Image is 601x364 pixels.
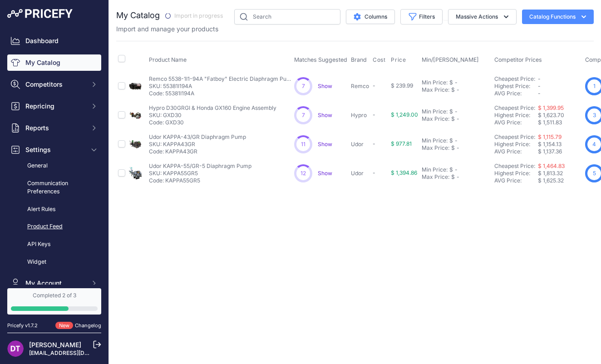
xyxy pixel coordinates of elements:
[25,145,85,154] span: Settings
[455,86,459,93] div: -
[318,83,332,89] a: Show
[7,236,101,252] a: API Keys
[7,120,101,136] button: Reports
[538,83,541,89] span: -
[453,108,458,115] div: -
[149,148,246,155] p: Code: KAPPA43GR
[149,177,251,184] p: Code: KAPPA55GR5
[448,9,517,25] button: Massive Actions
[453,137,458,144] div: -
[7,254,101,270] a: Widget
[160,11,229,21] span: Import in progress
[7,33,101,362] nav: Sidebar
[494,177,538,184] div: AVG Price:
[29,341,81,349] a: [PERSON_NAME]
[455,173,459,181] div: -
[453,79,458,86] div: -
[351,112,369,119] p: Hypro
[149,133,246,141] p: Udor KAPPA-43/GR Diaphragm Pump
[7,275,101,291] button: My Account
[422,115,449,123] div: Max Price:
[391,140,412,147] span: $ 977.81
[494,56,542,63] span: Competitor Prices
[7,288,101,315] a: Completed 2 of 3
[593,111,596,119] span: 3
[538,90,541,97] span: -
[538,170,563,177] span: $ 1,813.32
[149,83,294,90] p: SKU: 55381I194A
[149,90,294,97] p: Code: 55381I194A
[451,173,455,181] div: $
[373,56,385,64] span: Cost
[234,9,340,25] input: Search
[75,322,101,329] a: Changelog
[391,82,413,89] span: $ 239.99
[455,115,459,123] div: -
[494,90,538,97] div: AVG Price:
[318,141,332,148] a: Show
[494,170,538,177] div: Highest Price:
[7,158,101,174] a: General
[494,162,535,169] a: Cheapest Price:
[302,83,305,90] span: 7
[11,292,98,299] div: Completed 2 of 3
[422,56,479,63] span: Min/[PERSON_NAME]
[149,112,276,119] p: SKU: GXD30
[455,144,459,152] div: -
[522,10,594,24] button: Catalog Functions
[351,56,367,63] span: Brand
[422,144,449,152] div: Max Price:
[25,102,85,111] span: Repricing
[116,25,218,34] p: Import and manage your products
[538,162,565,169] a: $ 1,464.83
[318,170,332,177] a: Show
[29,349,124,356] a: [EMAIL_ADDRESS][DOMAIN_NAME]
[422,108,448,115] div: Min Price:
[373,169,375,176] span: -
[7,202,101,217] a: Alert Rules
[149,170,251,177] p: SKU: KAPPA55GR5
[149,119,276,126] p: Code: GXD30
[538,141,562,148] span: $ 1,154.13
[373,82,375,89] span: -
[116,9,160,22] h2: My Catalog
[391,56,406,64] span: Price
[538,177,581,184] div: $ 1,625.32
[422,173,449,181] div: Max Price:
[494,119,538,126] div: AVG Price:
[346,10,395,24] button: Columns
[373,56,387,64] button: Cost
[7,219,101,235] a: Product Feed
[391,169,417,176] span: $ 1,394.86
[302,112,305,119] span: 7
[300,170,306,177] span: 12
[538,104,564,111] a: $ 1,399.95
[7,98,101,114] button: Repricing
[25,80,85,89] span: Competitors
[7,76,101,93] button: Competitors
[449,166,453,173] div: $
[593,169,596,177] span: 5
[449,137,453,144] div: $
[149,56,187,63] span: Product Name
[494,133,535,140] a: Cheapest Price:
[351,170,369,177] p: Udor
[7,9,73,18] img: Pricefy Logo
[318,112,332,118] span: Show
[592,140,596,148] span: 4
[7,33,101,49] a: Dashboard
[422,166,448,173] div: Min Price:
[538,133,562,140] a: $ 1,115.79
[451,115,455,123] div: $
[373,111,375,118] span: -
[451,86,455,93] div: $
[373,140,375,147] span: -
[7,142,101,158] button: Settings
[538,112,564,118] span: $ 1,623.70
[422,79,448,86] div: Min Price:
[494,112,538,119] div: Highest Price:
[400,9,443,25] button: Filters
[451,144,455,152] div: $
